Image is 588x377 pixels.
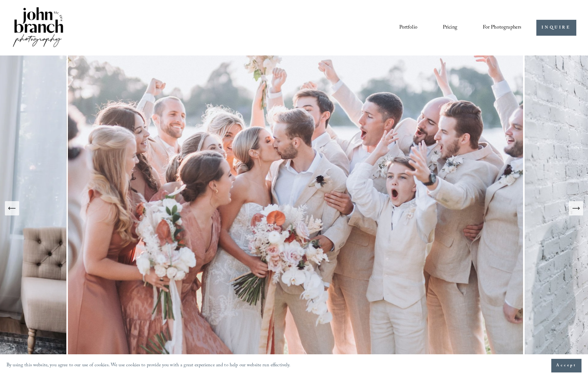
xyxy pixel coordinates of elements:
[443,22,457,33] a: Pricing
[67,55,525,361] img: A wedding party celebrating outdoors, featuring a bride and groom kissing amidst cheering bridesm...
[536,20,576,36] a: INQUIRE
[569,201,583,215] button: Next Slide
[5,201,19,215] button: Previous Slide
[483,23,522,33] span: For Photographers
[551,359,582,372] button: Accept
[483,22,522,33] a: folder dropdown
[6,361,291,371] p: By using this website, you agree to our use of cookies. We use cookies to provide you with a grea...
[556,362,577,369] span: Accept
[12,6,64,50] img: John Branch IV Photography
[399,22,417,33] a: Portfolio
